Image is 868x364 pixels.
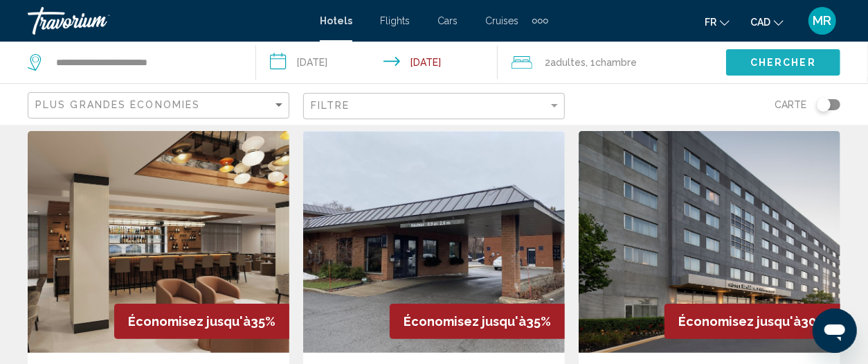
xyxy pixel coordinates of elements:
[775,95,806,114] span: Carte
[128,314,251,329] span: Économisez jusqu'à
[678,314,801,329] span: Économisez jusqu'à
[750,58,816,69] span: Chercher
[550,57,586,68] span: Adultes
[595,57,637,68] span: Chambre
[303,92,565,121] button: Filter
[437,15,458,26] a: Cars
[35,99,200,110] span: Plus grandes économies
[35,100,285,112] mat-select: Sort by
[806,98,840,111] button: Toggle map
[28,7,306,35] a: Travorium
[114,304,289,339] div: 35%
[28,131,289,353] img: Hotel image
[586,53,637,72] span: , 1
[485,15,518,26] a: Cruises
[750,12,784,32] button: Change currency
[380,15,410,26] a: Flights
[390,304,565,339] div: 35%
[664,304,840,339] div: 30%
[813,309,857,353] iframe: Bouton de lancement de la fenêtre de messagerie
[804,6,840,35] button: User Menu
[813,14,832,28] span: MR
[311,100,350,111] span: Filtre
[579,131,840,353] img: Hotel image
[545,53,586,72] span: 2
[303,131,565,353] img: Hotel image
[320,15,352,26] a: Hotels
[256,42,498,83] button: Check-in date: Aug 15, 2025 Check-out date: Aug 16, 2025
[726,49,840,75] button: Chercher
[498,42,726,83] button: Travelers: 2 adults, 0 children
[705,17,716,28] span: fr
[404,314,526,329] span: Économisez jusqu'à
[532,10,548,32] button: Extra navigation items
[705,12,730,32] button: Change language
[750,17,770,28] span: CAD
